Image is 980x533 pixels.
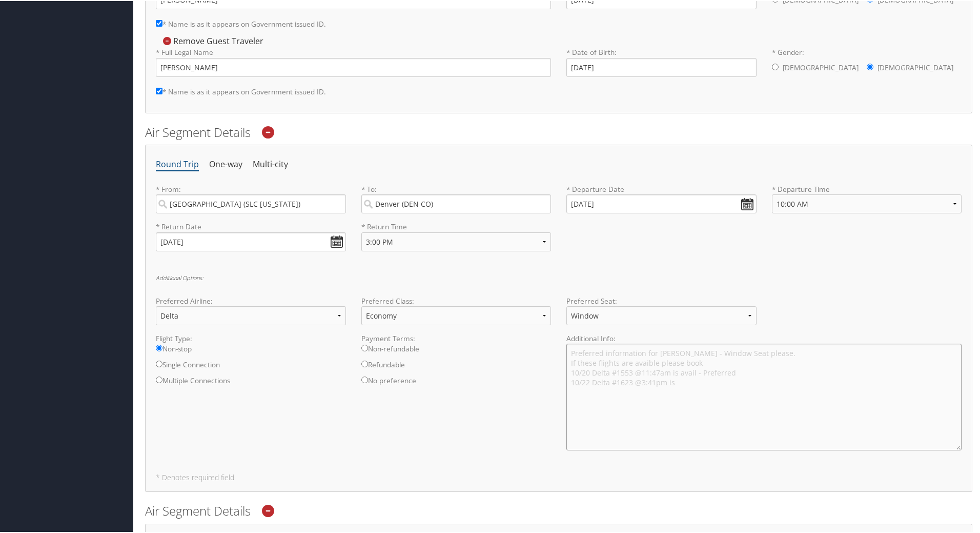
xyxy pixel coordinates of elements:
[156,374,346,390] label: Multiple Connections
[156,19,162,26] input: * Name is as it appears on Government issued ID.
[156,376,162,382] input: Multiple Connections
[867,63,873,69] input: * Gender:[DEMOGRAPHIC_DATA][DEMOGRAPHIC_DATA]
[566,183,757,193] label: * Departure Date
[783,57,859,76] label: [DEMOGRAPHIC_DATA]
[566,46,757,75] label: * Date of Birth:
[877,57,953,76] label: [DEMOGRAPHIC_DATA]
[361,374,552,390] label: No preference
[156,274,962,280] h6: Additional Options:
[361,332,552,343] label: Payment Terms:
[361,183,552,212] label: * To:
[772,46,962,77] label: * Gender:
[145,123,972,140] h2: Air Segment Details
[361,343,552,359] label: Non-refundable
[361,344,368,350] input: Non-refundable
[156,295,346,305] label: Preferred Airline:
[361,360,368,366] input: Refundable
[156,473,962,480] h5: * Denotes required field
[361,295,552,305] label: Preferred Class:
[145,501,972,519] h2: Air Segment Details
[156,344,162,350] input: Non-stop
[361,221,552,231] label: * Return Time
[156,154,199,173] li: Round Trip
[209,154,242,173] li: One-way
[156,34,269,46] div: Remove Guest Traveler
[772,63,779,69] input: * Gender:[DEMOGRAPHIC_DATA][DEMOGRAPHIC_DATA]
[156,221,346,231] label: * Return Date
[253,154,288,173] li: Multi-city
[566,193,757,212] input: MM/DD/YYYY
[772,193,962,212] select: * Departure Time
[772,183,962,221] label: * Departure Time
[156,343,346,359] label: Non-stop
[156,57,551,76] input: * Full Legal Name
[361,193,552,212] input: City or Airport Code
[156,193,346,212] input: City or Airport Code
[156,359,346,374] label: Single Connection
[566,295,757,305] label: Preferred Seat:
[566,332,962,343] label: Additional Info:
[361,376,368,382] input: No preference
[156,183,346,212] label: * From:
[156,46,551,75] label: * Full Legal Name
[156,87,162,93] input: * Name is as it appears on Government issued ID.
[156,81,326,100] label: * Name is as it appears on Government issued ID.
[361,359,552,374] label: Refundable
[156,231,346,250] input: MM/DD/YYYY
[156,13,326,32] label: * Name is as it appears on Government issued ID.
[566,57,757,76] input: * Date of Birth:
[156,360,162,366] input: Single Connection
[156,332,346,343] label: Flight Type:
